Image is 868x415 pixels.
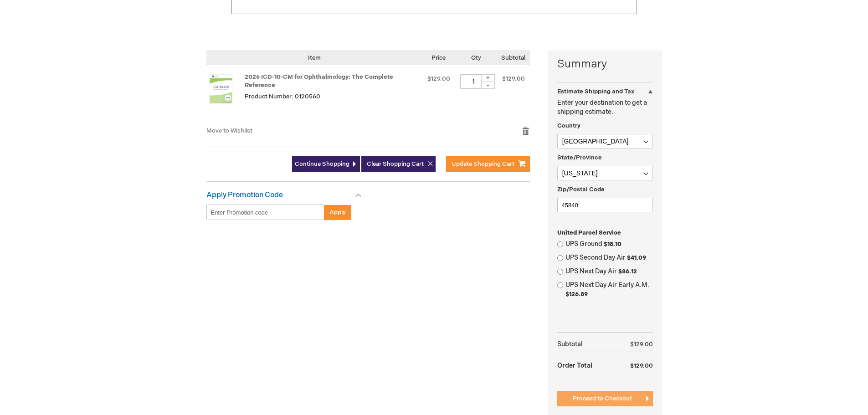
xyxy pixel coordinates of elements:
[206,205,324,220] input: Enter Promotion code
[481,74,495,82] div: +
[565,291,588,298] span: $126.89
[565,267,653,276] label: UPS Next Day Air
[308,54,321,61] span: Item
[446,156,530,172] button: Update Shopping Cart
[427,75,450,82] span: $129.00
[573,395,632,402] span: Proceed to Checkout
[630,341,653,348] span: $129.00
[460,74,488,89] input: Qty
[245,73,393,89] a: 2026 ICD-10-CM for Ophthalmology: The Complete Reference
[565,281,653,299] label: UPS Next Day Air Early A.M.
[557,122,580,129] span: Country
[324,205,351,220] button: Apply
[557,186,605,193] span: Zip/Postal Code
[206,74,245,117] a: 2026 ICD-10-CM for Ophthalmology: The Complete Reference
[557,391,653,406] button: Proceed to Checkout
[627,254,646,261] span: $41.09
[557,154,602,161] span: State/Province
[557,337,612,352] th: Subtotal
[557,229,621,236] span: United Parcel Service
[206,127,252,134] a: Move to Wishlist
[557,357,592,373] strong: Order Total
[206,191,283,200] strong: Apply Promotion Code
[361,156,436,172] button: Clear Shopping Cart
[501,54,525,61] span: Subtotal
[471,54,481,61] span: Qty
[557,88,634,95] strong: Estimate Shipping and Tax
[292,156,360,172] a: Continue Shopping
[481,82,495,89] div: -
[565,253,653,262] label: UPS Second Day Air
[502,75,525,82] span: $129.00
[565,240,653,249] label: UPS Ground
[557,98,653,117] p: Enter your destination to get a shipping estimate.
[245,93,320,100] span: Product Number: 0120560
[295,160,349,168] span: Continue Shopping
[329,209,346,216] span: Apply
[557,56,653,72] strong: Summary
[452,160,514,168] span: Update Shopping Cart
[206,74,236,103] img: 2026 ICD-10-CM for Ophthalmology: The Complete Reference
[630,362,653,369] span: $129.00
[367,160,424,168] span: Clear Shopping Cart
[604,241,621,248] span: $18.10
[431,54,446,61] span: Price
[618,268,637,275] span: $86.12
